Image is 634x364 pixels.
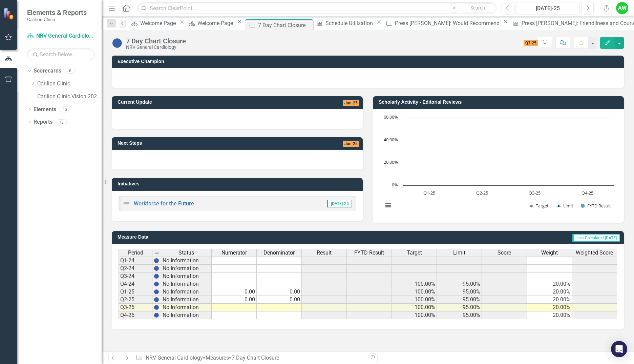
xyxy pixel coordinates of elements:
h3: Measure Data [118,235,314,240]
text: 20.00% [384,159,398,165]
td: 20.00% [527,288,572,296]
span: Q3-25 [524,40,538,46]
span: Result [317,250,332,256]
button: Show Limit [556,203,573,209]
img: BgCOk07PiH71IgAAAABJRU5ErkJggg== [154,266,159,271]
button: Search [461,3,495,13]
text: Q1-25 [423,190,435,196]
img: BgCOk07PiH71IgAAAABJRU5ErkJggg== [154,297,159,302]
span: FYTD Result [354,250,384,256]
td: 95.00% [437,296,482,304]
td: No Information [161,272,212,280]
span: Weight [541,250,558,256]
div: NRV General Cardiology [126,45,186,50]
a: Elements [34,106,56,114]
span: Denominator [263,250,295,256]
text: Q2-25 [476,190,488,196]
img: Not Defined [122,199,130,207]
td: 20.00% [527,304,572,311]
td: 95.00% [437,288,482,296]
div: 7 Day Chart Closure [258,21,311,29]
img: BgCOk07PiH71IgAAAABJRU5ErkJggg== [154,312,159,318]
td: Q1-24 [119,257,152,265]
button: [DATE]-25 [516,2,579,14]
td: Q4-24 [119,280,152,288]
text: 60.00% [384,114,398,120]
span: Elements & Reports [27,8,87,17]
td: No Information [161,311,212,319]
a: Carilion Clinic [37,80,102,88]
div: Chart. Highcharts interactive chart. [380,114,617,216]
a: Workforce for the Future [134,200,194,207]
div: Press [PERSON_NAME]: Would Recommend [395,19,501,27]
td: Q3-25 [119,304,152,311]
span: Jun-25 [343,100,359,106]
span: Jun-25 [343,141,359,147]
div: Schedule Utilization [325,19,375,27]
td: Q2-24 [119,265,152,272]
div: AW [616,2,628,14]
span: Limit [453,250,465,256]
span: [DATE]-25 [327,200,352,207]
span: Search [470,5,485,11]
div: 13 [60,106,70,112]
td: No Information [161,280,212,288]
text: Q3-25 [529,190,541,196]
h3: Executive Champion [118,59,620,64]
img: No Information [112,38,123,48]
span: Last Calculated [DATE] [572,234,620,242]
div: Welcome Page [197,19,235,27]
div: 7 Day Chart Closure [126,37,186,45]
a: Measures [206,355,229,361]
h3: Next Steps [118,141,262,146]
div: » » [136,354,363,362]
text: 0% [392,182,398,188]
a: Scorecards [34,67,61,75]
td: Q2-25 [119,296,152,304]
button: View chart menu, Chart [383,201,393,210]
td: 20.00% [527,311,572,319]
td: 95.00% [437,280,482,288]
a: Carilion Clinic Vision 2025 (Full Version) [37,93,102,101]
span: Target [407,250,422,256]
span: Weighted Score [576,250,613,256]
img: BgCOk07PiH71IgAAAABJRU5ErkJggg== [154,289,159,295]
a: NRV General Cardiology [27,32,95,40]
span: Period [128,250,143,256]
input: Search ClearPoint... [137,2,496,14]
td: 0.00 [257,288,302,296]
div: [DATE]-25 [519,4,577,13]
div: Open Intercom Messenger [611,341,627,357]
img: ClearPoint Strategy [3,7,16,20]
a: Reports [34,118,52,126]
td: 95.00% [437,304,482,311]
img: BgCOk07PiH71IgAAAABJRU5ErkJggg== [154,274,159,279]
div: 13 [56,119,67,125]
td: 100.00% [392,288,437,296]
td: 20.00% [527,296,572,304]
td: 95.00% [437,311,482,319]
td: 20.00% [527,280,572,288]
div: 7 Day Chart Closure [232,355,279,361]
span: Score [498,250,511,256]
div: 6 [65,68,76,74]
td: 100.00% [392,280,437,288]
div: Welcome Page [140,19,178,27]
a: Press [PERSON_NAME]: Would Recommend [383,19,501,27]
text: 40.00% [384,137,398,143]
a: Schedule Utilization [314,19,375,27]
td: 0.00 [257,296,302,304]
td: No Information [161,288,212,296]
h3: Current Update [118,100,281,105]
h3: Initiatives [118,181,359,186]
a: NRV General Cardiology [146,355,203,361]
img: BgCOk07PiH71IgAAAABJRU5ErkJggg== [154,281,159,287]
td: Q3-24 [119,272,152,280]
img: BgCOk07PiH71IgAAAABJRU5ErkJggg== [154,305,159,310]
td: 100.00% [392,304,437,311]
svg: Interactive chart [380,114,617,216]
td: Q1-25 [119,288,152,296]
td: No Information [161,265,212,272]
img: 8DAGhfEEPCf229AAAAAElFTkSuQmCC [154,250,160,256]
td: 100.00% [392,296,437,304]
